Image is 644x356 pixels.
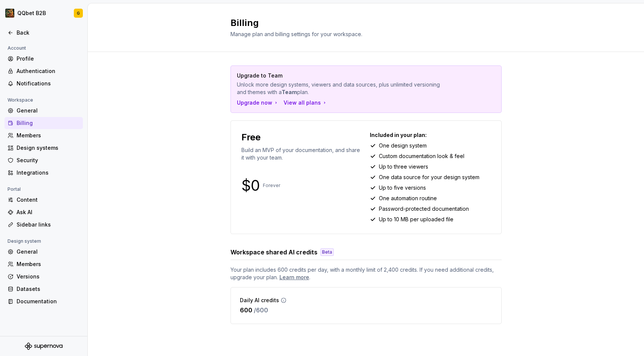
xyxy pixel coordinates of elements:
[379,216,453,223] p: Up to 10 MB per uploaded file
[5,129,83,141] a: Members
[237,99,279,106] button: Upgrade now
[5,271,83,283] a: Versions
[240,297,279,304] p: Daily AI credits
[254,306,268,315] p: / 600
[379,152,464,160] p: Custom documentation look & feel
[5,194,83,206] a: Content
[263,183,280,189] p: Forever
[17,248,80,256] div: General
[2,5,86,21] button: QQbet B2BG
[5,258,83,270] a: Members
[17,9,46,17] div: QQbet B2B
[5,9,14,18] img: 491028fe-7948-47f3-9fb2-82dab60b8b20.png
[379,142,427,149] p: One design system
[5,185,24,194] div: Portal
[17,80,80,87] div: Notifications
[240,306,252,315] p: 600
[5,219,83,231] a: Sidebar links
[284,99,328,106] button: View all plans
[17,285,80,293] div: Datasets
[17,132,80,139] div: Members
[25,342,63,350] svg: Supernova Logo
[379,173,479,181] p: One data source for your design system
[17,196,80,204] div: Content
[5,105,83,117] a: General
[5,53,83,65] a: Profile
[17,208,80,216] div: Ask AI
[5,65,83,77] a: Authentication
[230,17,493,29] h2: Billing
[17,260,80,268] div: Members
[17,221,80,228] div: Sidebar links
[379,205,469,213] p: Password-protected documentation
[17,169,80,176] div: Integrations
[17,298,80,305] div: Documentation
[5,142,83,154] a: Design systems
[237,72,443,79] p: Upgrade to Team
[241,146,362,161] p: Build an MVP of your documentation, and share it with your team.
[17,119,80,127] div: Billing
[379,163,428,170] p: Up to three viewers
[279,274,309,281] a: Learn more
[379,184,426,192] p: Up to five versions
[5,96,36,105] div: Workspace
[5,283,83,295] a: Datasets
[5,78,83,90] a: Notifications
[17,107,80,114] div: General
[230,248,317,257] h3: Workspace shared AI credits
[5,27,83,39] a: Back
[17,144,80,152] div: Design systems
[17,157,80,164] div: Security
[5,246,83,258] a: General
[230,266,502,281] span: Your plan includes 600 credits per day, with a monthly limit of 2,400 credits. If you need additi...
[320,248,334,256] div: Beta
[5,206,83,218] a: Ask AI
[5,44,29,53] div: Account
[370,131,491,139] p: Included in your plan:
[282,89,297,95] strong: Team
[241,131,261,143] p: Free
[5,117,83,129] a: Billing
[77,10,80,16] div: G
[17,29,80,37] div: Back
[17,55,80,62] div: Profile
[5,295,83,307] a: Documentation
[5,167,83,179] a: Integrations
[379,195,437,202] p: One automation routine
[237,81,443,96] p: Unlock more design systems, viewers and data sources, plus unlimited versioning and themes with a...
[17,67,80,75] div: Authentication
[17,273,80,280] div: Versions
[230,31,362,37] span: Manage plan and billing settings for your workspace.
[241,181,260,190] p: $0
[5,237,44,246] div: Design system
[5,154,83,166] a: Security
